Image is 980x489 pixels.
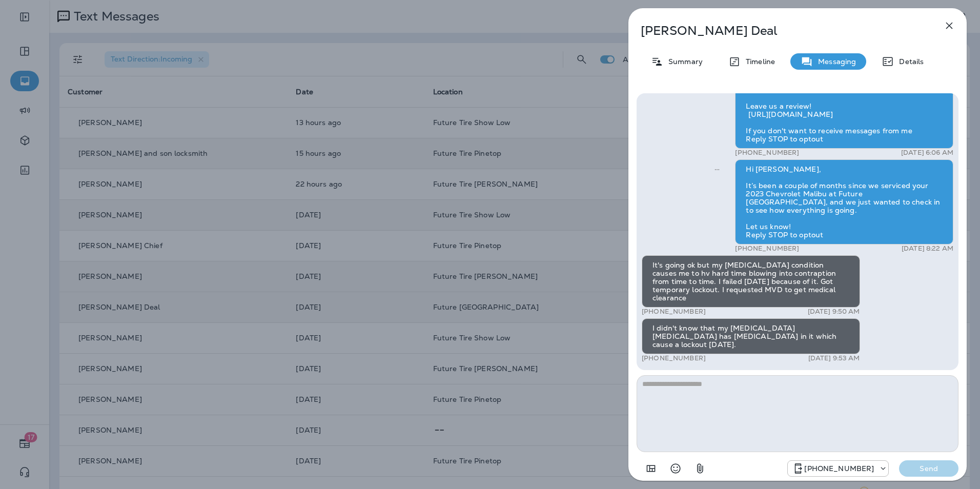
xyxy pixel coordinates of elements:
span: Sent [714,164,720,173]
p: [DATE] 8:22 AM [902,244,953,253]
p: [PHONE_NUMBER] [804,464,874,473]
p: Messaging [813,57,856,66]
p: Details [894,57,924,66]
p: [PHONE_NUMBER] [642,354,706,362]
div: I didn't know that my [MEDICAL_DATA] [MEDICAL_DATA] has [MEDICAL_DATA] in it which cause a lockou... [642,318,860,354]
div: +1 (928) 232-1970 [788,462,888,475]
p: [DATE] 9:53 AM [808,354,860,362]
p: [PHONE_NUMBER] [735,149,799,157]
p: [PHONE_NUMBER] [642,308,706,316]
button: Add in a premade template [641,458,661,479]
p: [DATE] 6:06 AM [901,149,953,157]
p: [PERSON_NAME] Deal [641,24,921,38]
p: [DATE] 9:50 AM [808,308,860,316]
div: It's going ok but my [MEDICAL_DATA] condition causes me to hv hard time blowing into contraption ... [642,255,860,308]
div: Hi [PERSON_NAME], It’s been a couple of months since we serviced your 2023 Chevrolet Malibu at Fu... [735,159,953,244]
p: Timeline [741,57,775,66]
p: [PHONE_NUMBER] [735,244,799,253]
p: Summary [663,57,703,66]
button: Select an emoji [665,458,686,479]
div: Hello [PERSON_NAME] all is well! This is [PERSON_NAME] from Future [GEOGRAPHIC_DATA]. I wanted to... [735,47,953,149]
